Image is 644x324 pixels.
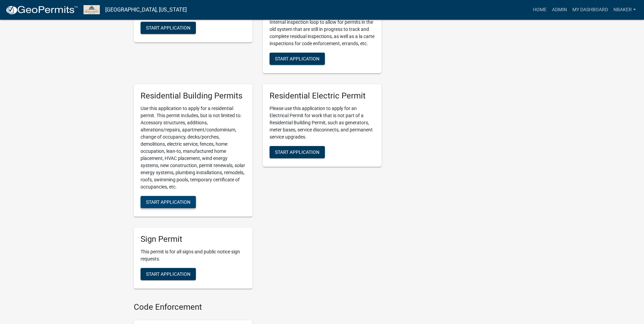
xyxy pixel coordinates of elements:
button: Start Application [141,268,196,280]
button: Start Application [141,22,196,34]
span: Start Application [146,271,190,277]
span: Start Application [275,56,319,61]
button: Start Application [270,53,325,65]
p: Use this application to apply for a residential permit. This permit includes, but is not limited ... [141,105,246,191]
a: nbaker [611,3,639,16]
a: [GEOGRAPHIC_DATA], [US_STATE] [105,4,187,16]
p: Internal inspection loop to allow for permits in the old system that are still in progress to tra... [270,19,375,47]
h5: Sign Permit [141,234,246,244]
a: Home [530,3,549,16]
a: Admin [549,3,570,16]
span: Start Application [146,199,190,205]
h4: Code Enforcement [134,302,382,312]
h5: Residential Electric Permit [270,91,375,101]
p: Please use this application to apply for an Electrical Permit for work that is not part of a Resi... [270,105,375,141]
span: Start Application [146,25,190,30]
button: Start Application [141,196,196,208]
span: Start Application [275,149,319,155]
a: My Dashboard [570,3,611,16]
img: Grant County, Indiana [84,5,100,14]
h5: Residential Building Permits [141,91,246,101]
button: Start Application [270,146,325,158]
p: This permit is for all signs and public notice sign requests. [141,248,246,263]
